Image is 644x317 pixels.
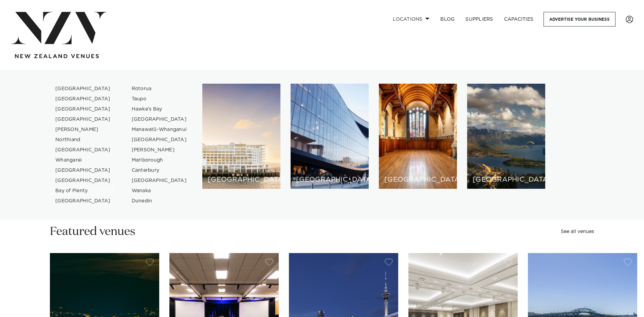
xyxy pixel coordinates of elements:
a: Canterbury [126,165,192,176]
a: Queenstown venues [GEOGRAPHIC_DATA] [467,84,545,189]
a: [GEOGRAPHIC_DATA] [50,145,116,155]
a: Marlborough [126,155,192,165]
h6: [GEOGRAPHIC_DATA] [473,176,540,183]
a: Wellington venues [GEOGRAPHIC_DATA] [291,84,369,189]
a: SUPPLIERS [460,12,498,27]
a: [GEOGRAPHIC_DATA] [50,176,116,186]
a: Whangarei [50,155,116,165]
a: Christchurch venues [GEOGRAPHIC_DATA] [379,84,457,189]
img: nzv-logo.png [11,12,107,44]
a: [GEOGRAPHIC_DATA] [126,135,192,145]
a: Auckland venues [GEOGRAPHIC_DATA] [202,84,280,189]
h6: [GEOGRAPHIC_DATA] [384,176,452,183]
a: Wanaka [126,186,192,196]
a: Manawatū-Whanganui [126,124,192,135]
a: Rotorua [126,84,192,94]
a: [GEOGRAPHIC_DATA] [50,114,116,124]
a: [GEOGRAPHIC_DATA] [50,104,116,114]
a: Advertise your business [544,12,615,27]
a: BLOG [435,12,460,27]
a: [GEOGRAPHIC_DATA] [50,94,116,104]
a: See all venues [561,229,594,234]
h6: [GEOGRAPHIC_DATA] [296,176,363,183]
a: [GEOGRAPHIC_DATA] [50,165,116,176]
a: Bay of Plenty [50,186,116,196]
a: [GEOGRAPHIC_DATA] [126,176,192,186]
a: Taupo [126,94,192,104]
a: [GEOGRAPHIC_DATA] [50,196,116,206]
a: [PERSON_NAME] [126,145,192,155]
img: new-zealand-venues-text.png [15,54,99,59]
a: Northland [50,135,116,145]
a: Hawke's Bay [126,104,192,114]
a: [GEOGRAPHIC_DATA] [126,114,192,124]
h2: Featured venues [50,224,135,239]
a: [PERSON_NAME] [50,124,116,135]
a: Capacities [499,12,539,27]
a: Locations [387,12,435,27]
a: [GEOGRAPHIC_DATA] [50,84,116,94]
a: Dunedin [126,196,192,206]
h6: [GEOGRAPHIC_DATA] [208,176,275,183]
